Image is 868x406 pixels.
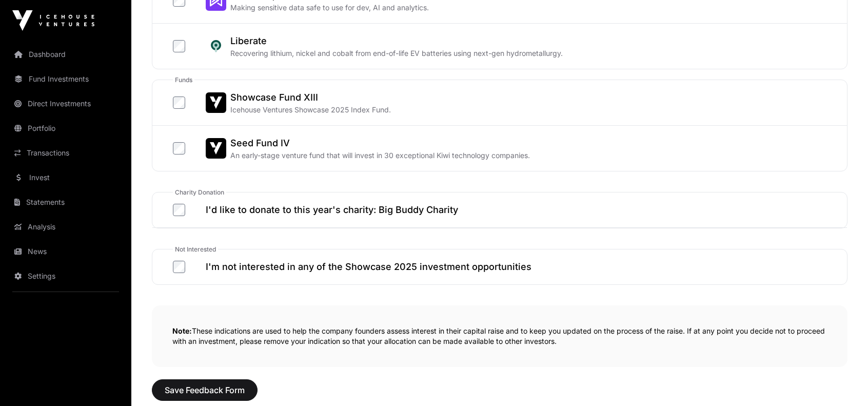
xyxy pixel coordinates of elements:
img: Showcase Fund XIII [206,92,226,113]
a: Settings [8,265,123,287]
a: Transactions [8,142,123,164]
p: Icehouse Ventures Showcase 2025 Index Fund. [230,105,391,115]
p: An early-stage venture fund that will invest in 30 exceptional Kiwi technology companies. [230,150,530,161]
h2: Showcase Fund XIII [230,90,391,105]
a: Statements [8,191,123,214]
span: Not Interested [173,245,218,254]
p: Recovering lithium, nickel and cobalt from end-of-life EV batteries using next-gen hydrometallurgy. [230,48,563,59]
a: Dashboard [8,43,123,66]
span: funds [173,76,194,84]
a: News [8,240,123,263]
strong: Note: [172,326,192,335]
span: Charity Donation [173,188,226,197]
img: Seed Fund IV [206,138,226,159]
input: LiberateLiberateRecovering lithium, nickel and cobalt from end-of-life EV batteries using next-ge... [173,40,185,52]
iframe: Chat Widget [817,357,868,406]
input: Showcase Fund XIIIShowcase Fund XIIIIcehouse Ventures Showcase 2025 Index Fund. [173,96,185,109]
img: Icehouse Ventures Logo [12,10,94,31]
a: Invest [8,166,123,189]
button: Save Feedback Form [152,379,258,401]
h2: I'm not interested in any of the Showcase 2025 investment opportunities [206,260,531,274]
h2: Liberate [230,34,563,48]
span: Save Feedback Form [165,384,245,396]
input: Seed Fund IVSeed Fund IVAn early-stage venture fund that will invest in 30 exceptional Kiwi techn... [173,142,185,154]
a: Analysis [8,216,123,238]
input: I'd like to donate to this year's charity: Big Buddy Charity [173,204,185,216]
h2: I'd like to donate to this year's charity: Big Buddy Charity [206,203,458,217]
input: I'm not interested in any of the Showcase 2025 investment opportunities [173,261,185,273]
a: Fund Investments [8,68,123,90]
h2: Seed Fund IV [230,136,530,150]
p: These indications are used to help the company founders assess interest in their capital raise an... [152,305,847,367]
a: Direct Investments [8,92,123,115]
a: Portfolio [8,117,123,140]
p: Making sensitive data safe to use for dev, AI and analytics. [230,3,429,13]
img: Liberate [206,36,226,56]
